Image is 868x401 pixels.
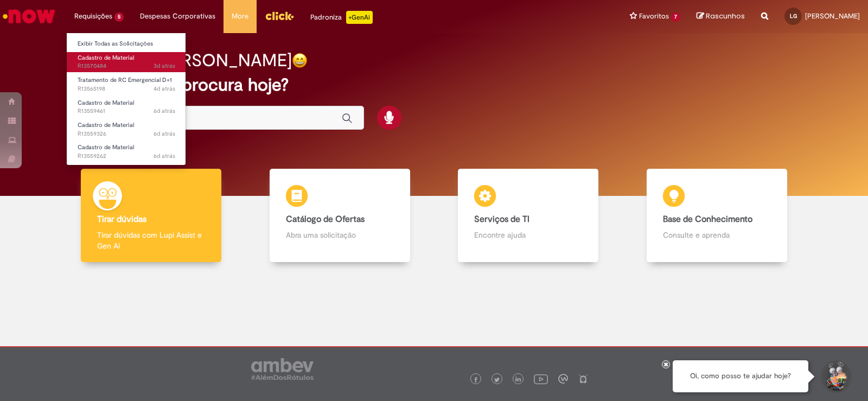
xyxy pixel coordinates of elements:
a: Serviços de TI Encontre ajuda [434,169,623,263]
img: logo_footer_ambev_rotulo_gray.png [251,358,314,380]
span: Cadastro de Material [78,54,134,62]
span: R13565198 [78,85,175,93]
span: R13559461 [78,107,175,116]
h2: O que você procura hoje? [84,75,784,94]
p: Tirar dúvidas com Lupi Assist e Gen Ai [97,230,205,251]
span: R13559262 [78,152,175,161]
img: happy-face.png [292,53,308,68]
img: logo_footer_facebook.png [473,377,478,383]
a: Aberto R13565198 : Tratamento de RC Emergencial D+1 [67,74,186,94]
span: 4d atrás [154,85,175,93]
p: Abra uma solicitação [286,230,394,240]
a: Aberto R13570484 : Cadastro de Material [67,52,186,72]
span: 6d atrás [154,152,175,160]
time: 25/09/2025 08:48:43 [154,85,175,93]
a: Rascunhos [697,11,745,22]
span: [PERSON_NAME] [805,11,860,21]
a: Aberto R13559461 : Cadastro de Material [67,97,186,117]
time: 26/09/2025 12:48:30 [154,62,175,70]
b: Base de Conhecimento [663,214,752,225]
span: 5 [114,12,124,22]
img: logo_footer_twitter.png [494,377,500,383]
img: logo_footer_workplace.png [558,374,568,384]
span: Cadastro de Material [78,121,134,129]
div: Oi, como posso te ajudar hoje? [673,360,808,392]
span: Requisições [74,11,112,22]
span: 7 [671,12,680,22]
time: 23/09/2025 14:27:56 [154,130,175,138]
button: Iniciar Conversa de Suporte [819,360,852,393]
span: Despesas Corporativas [140,11,215,22]
span: More [232,11,248,22]
img: logo_footer_naosei.png [578,374,588,384]
a: Aberto R13559262 : Cadastro de Material [67,142,186,162]
time: 23/09/2025 14:16:54 [154,152,175,160]
a: Catálogo de Ofertas Abra uma solicitação [246,169,435,263]
b: Catálogo de Ofertas [286,214,365,225]
b: Serviços de TI [474,214,529,225]
h2: Bom dia, [PERSON_NAME] [84,51,292,70]
ul: Requisições [66,33,186,166]
a: Base de Conhecimento Consulte e aprenda [623,169,812,263]
b: Tirar dúvidas [97,214,146,225]
span: Favoritos [639,11,669,22]
span: Cadastro de Material [78,143,134,151]
span: 6d atrás [154,107,175,115]
a: Exibir Todas as Solicitações [67,38,186,50]
a: Aberto R13559326 : Cadastro de Material [67,119,186,139]
img: click_logo_yellow_360x200.png [265,8,294,24]
img: logo_footer_youtube.png [534,372,548,386]
span: Rascunhos [706,11,745,21]
a: Tirar dúvidas Tirar dúvidas com Lupi Assist e Gen Ai [57,169,246,263]
span: R13570484 [78,62,175,71]
img: ServiceNow [1,5,57,27]
time: 23/09/2025 14:45:41 [154,107,175,115]
span: R13559326 [78,130,175,138]
span: 3d atrás [154,62,175,70]
span: LG [790,12,797,20]
p: Encontre ajuda [474,230,582,240]
div: Padroniza [310,11,373,24]
p: +GenAi [346,11,373,24]
span: Tratamento de RC Emergencial D+1 [78,76,172,84]
p: Consulte e aprenda [663,230,771,240]
span: Cadastro de Material [78,99,134,107]
span: 6d atrás [154,130,175,138]
img: logo_footer_linkedin.png [515,377,521,383]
